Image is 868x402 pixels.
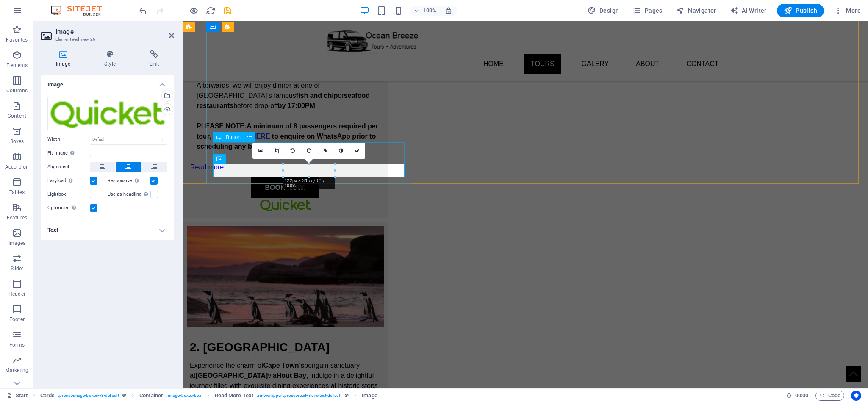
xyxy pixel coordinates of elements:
i: On resize automatically adjust zoom level to fit chosen device. [445,7,452,14]
span: Click to select. Double-click to edit [40,391,55,401]
i: Undo: Change orientation (Ctrl+Z) [138,6,148,16]
h4: Link [134,50,174,68]
span: More [834,6,861,15]
a: Rotate right 90° [301,143,317,159]
label: Use as headline [108,189,150,200]
span: . rmt-wrapper .preset-read-more-text-default [257,391,341,401]
i: Save (Ctrl+S) [223,6,233,16]
p: Boxes [10,138,24,145]
button: AI Writer [727,4,770,17]
p: Accordion [5,164,29,170]
p: Header [8,291,25,297]
p: Tables [9,189,25,196]
button: Publish [777,4,824,17]
span: Design [588,6,619,15]
label: Optimized [47,203,90,213]
h6: 100% [423,6,436,16]
a: Crop mode [269,143,285,159]
p: Slider [11,265,24,272]
i: Reload page [206,6,216,16]
span: AI Writer [730,6,767,15]
button: Navigator [673,4,720,17]
span: 00 00 [795,391,808,401]
button: Pages [629,4,666,17]
i: This element is a customizable preset [345,393,349,398]
label: Lightbox [47,189,90,200]
a: Confirm ( Ctrl ⏎ ) [349,143,365,159]
h3: Element #ed-new-26 [55,36,157,43]
p: Footer [9,316,25,323]
p: Columns [6,87,28,94]
label: Alignment [47,162,90,172]
span: Publish [784,6,817,15]
span: Button [226,135,241,140]
h4: Text [41,220,174,240]
h4: Image [41,75,174,90]
p: Marketing [5,367,28,374]
button: Click here to leave preview mode and continue editing [189,6,199,16]
button: save [222,6,233,16]
button: Design [584,4,623,17]
span: Click to select. Double-click to edit [139,391,163,401]
span: Click to select. Double-click to edit [362,391,377,401]
button: Usercentrics [851,391,861,401]
span: . preset-image-boxes-v3-default [58,391,119,401]
p: Favorites [6,36,28,43]
h2: Image [55,28,174,36]
label: Lazyload [47,176,90,186]
h4: Style [89,50,134,68]
span: Pages [632,6,662,15]
img: Editor Logo [49,6,112,16]
h6: Session time [786,391,809,401]
label: Width [47,137,90,141]
span: Navigator [676,6,716,15]
a: Rotate left 90° [285,143,301,159]
span: Code [819,391,840,401]
p: Images [8,240,26,247]
span: Click to select. Double-click to edit [215,391,253,401]
button: Code [815,391,844,401]
div: NewProject-qznPJUaE24LD6WqhNVzwIQ.png [47,97,167,130]
a: Greyscale [333,143,349,159]
label: Fit image [47,148,90,158]
h4: Image [41,50,89,68]
i: This element is a customizable preset [122,393,126,398]
p: Features [7,214,27,221]
a: Blur [317,143,333,159]
span: . image-boxes-box [166,391,202,401]
p: Elements [6,62,28,69]
p: Forms [9,341,25,348]
a: Select files from the file manager, stock photos, or upload file(s) [252,143,269,159]
a: Click to cancel selection. Double-click to open Pages [7,391,28,401]
button: reload [205,6,216,16]
button: 100% [410,6,440,16]
nav: breadcrumb [40,391,377,401]
p: Content [8,113,26,119]
button: undo [138,6,148,16]
label: Responsive [108,176,150,186]
span: : [801,392,802,399]
button: More [831,4,864,17]
div: Design (Ctrl+Alt+Y) [584,4,623,17]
